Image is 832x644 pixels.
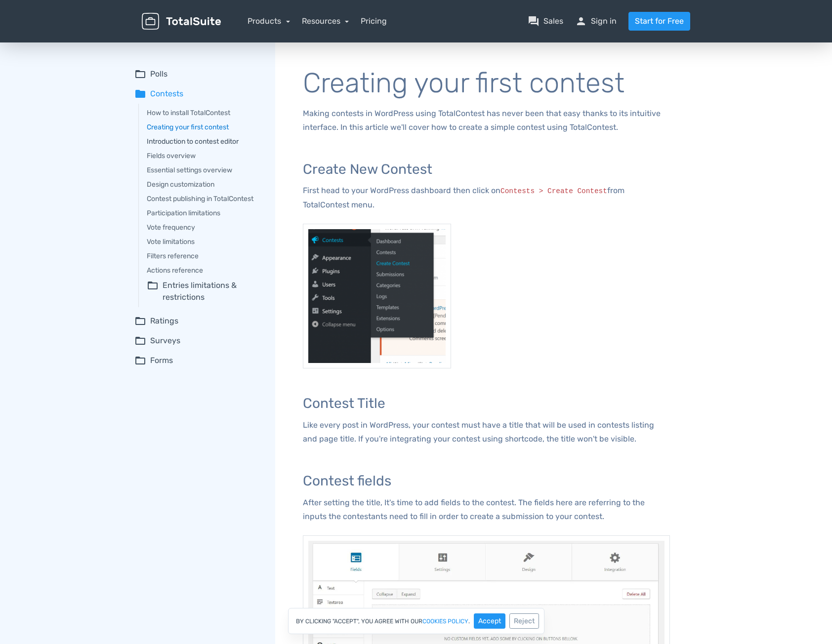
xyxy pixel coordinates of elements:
a: Fields overview [147,151,261,161]
p: After setting the title, It's time to add fields to the contest. The fields here are referring to... [303,496,670,523]
h1: Creating your first contest [303,68,670,99]
a: Vote frequency [147,222,261,233]
summary: folderContests [134,88,261,100]
span: folder_open [134,315,146,327]
button: Reject [509,613,539,629]
div: By clicking "Accept", you agree with our . [288,608,544,634]
span: folder_open [147,280,159,303]
summary: folder_openForms [134,355,261,366]
span: folder_open [134,68,146,80]
span: folder [134,88,146,100]
p: Like every post in WordPress, your contest must have a title that will be used in contests listin... [303,418,670,446]
a: Actions reference [147,265,261,276]
a: Creating your first contest [147,122,261,132]
span: folder_open [134,335,146,347]
summary: folder_openPolls [134,68,261,80]
a: cookies policy [422,618,468,624]
a: How to install TotalContest [147,108,261,118]
code: Contests > Create Contest [500,187,607,195]
a: Pricing [361,15,387,27]
a: Vote limitations [147,237,261,247]
a: personSign in [575,15,617,27]
button: Accept [474,613,505,629]
span: folder_open [134,355,146,366]
span: question_answer [528,15,540,27]
a: Essential settings overview [147,165,261,175]
p: Making contests in WordPress using TotalContest has never been that easy thanks to its intuitive ... [303,107,670,134]
summary: folder_openSurveys [134,335,261,347]
a: Products [248,16,290,26]
p: First head to your WordPress dashboard then click on from TotalContest menu. [303,184,670,212]
h3: Contest fields [303,474,670,489]
h3: Contest Title [303,396,670,411]
a: Contest publishing in TotalContest [147,194,261,204]
a: Resources [302,16,349,26]
a: Design customization [147,179,261,190]
a: question_answerSales [528,15,563,27]
img: TotalSuite for WordPress [142,13,221,30]
span: person [575,15,587,27]
h3: Create New Contest [303,162,670,177]
a: Participation limitations [147,208,261,218]
a: Introduction to contest editor [147,136,261,147]
img: Create contest from TotalContest menu [303,224,451,368]
summary: folder_openRatings [134,315,261,327]
summary: folder_openEntries limitations & restrictions [147,280,261,303]
a: Filters reference [147,251,261,261]
a: Start for Free [628,12,690,31]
